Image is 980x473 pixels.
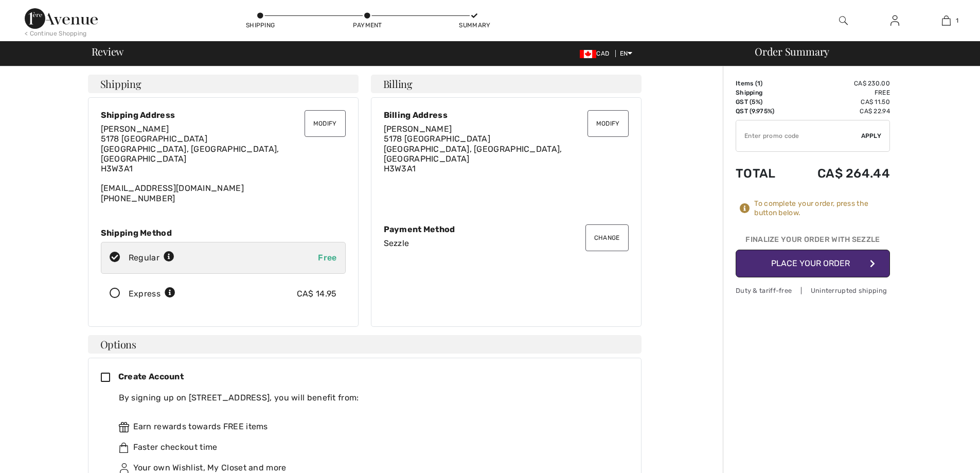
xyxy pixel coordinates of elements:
[790,97,890,107] td: CA$ 11.50
[620,50,633,57] span: EN
[585,224,629,251] button: Change
[736,79,790,88] td: Items ( )
[790,107,890,116] td: CA$ 22.94
[25,29,87,38] div: < Continue Shopping
[384,224,629,234] div: Payment Method
[119,443,129,453] img: faster.svg
[921,14,971,27] a: 1
[245,21,276,30] div: Shipping
[384,238,629,248] div: Sezzle
[101,134,279,173] span: 5178 [GEOGRAPHIC_DATA] [GEOGRAPHIC_DATA], [GEOGRAPHIC_DATA], [GEOGRAPHIC_DATA] H3W3A1
[742,46,974,57] div: Order Summary
[384,110,629,120] div: Billing Address
[318,253,336,262] span: Free
[352,21,383,30] div: Payment
[92,46,124,57] span: Review
[790,79,890,88] td: CA$ 230.00
[384,124,452,134] span: [PERSON_NAME]
[736,88,790,97] td: Shipping
[101,110,346,120] div: Shipping Address
[129,252,174,264] div: Regular
[942,14,951,27] img: My Bag
[305,110,346,137] button: Modify
[736,120,861,151] input: Promo code
[890,14,899,27] img: My Info
[129,288,175,300] div: Express
[297,288,337,300] div: CA$ 14.95
[956,16,958,25] span: 1
[587,110,629,137] button: Modify
[101,124,346,203] div: [EMAIL_ADDRESS][DOMAIN_NAME] [PHONE_NUMBER]
[790,156,890,191] td: CA$ 264.44
[580,50,596,58] img: Canadian Dollar
[459,21,490,30] div: Summary
[384,134,562,173] span: 5178 [GEOGRAPHIC_DATA] [GEOGRAPHIC_DATA], [GEOGRAPHIC_DATA], [GEOGRAPHIC_DATA] H3W3A1
[383,79,413,89] span: Billing
[100,79,141,89] span: Shipping
[101,228,346,238] div: Shipping Method
[736,234,890,250] div: Finalize Your Order with Sezzle
[736,156,790,191] td: Total
[736,97,790,107] td: GST (5%)
[580,50,613,57] span: CAD
[118,372,184,381] span: Create Account
[839,14,848,27] img: search the website
[25,8,98,29] img: 1ère Avenue
[119,441,620,453] div: Faster checkout time
[861,131,882,141] span: Apply
[882,14,907,27] a: Sign In
[88,335,642,354] h4: Options
[757,80,760,87] span: 1
[119,422,129,432] img: rewards.svg
[119,392,620,404] div: By signing up on [STREET_ADDRESS], you will benefit from:
[736,107,790,116] td: QST (9.975%)
[101,124,169,134] span: [PERSON_NAME]
[790,88,890,97] td: Free
[754,199,890,218] div: To complete your order, press the button below.
[736,250,890,277] button: Place Your Order
[119,421,620,433] div: Earn rewards towards FREE items
[736,286,890,295] div: Duty & tariff-free | Uninterrupted shipping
